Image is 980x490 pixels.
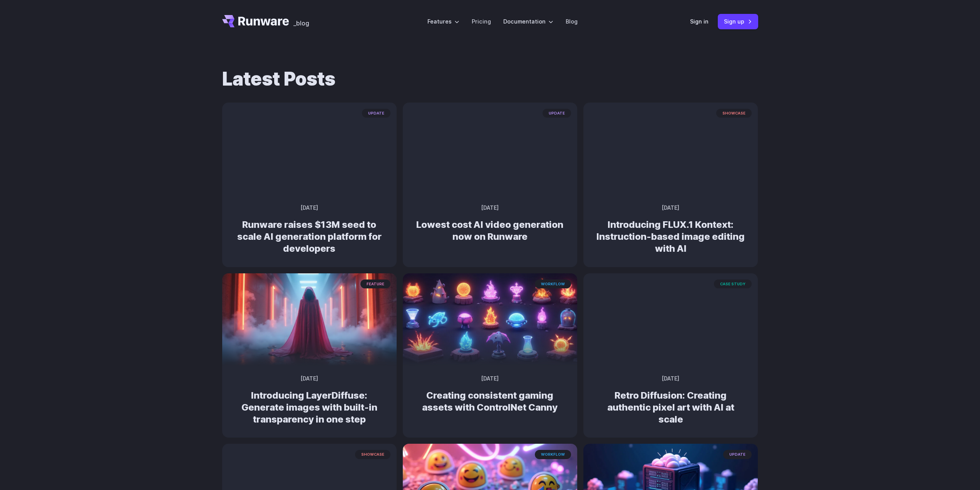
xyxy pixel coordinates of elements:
[427,17,459,26] label: Features
[481,204,499,212] time: [DATE]
[222,103,397,195] img: Futuristic city scene with neon lights showing Runware announcement of $13M seed funding in large...
[714,280,752,288] span: case study
[535,450,571,459] span: workflow
[583,189,758,267] a: Surreal rose in a desert landscape, split between day and night with the sun and moon aligned beh...
[723,450,752,459] span: update
[472,17,491,26] a: Pricing
[222,273,397,366] img: A cloaked figure made entirely of bending light and heat distortion, slightly warping the scene b...
[222,15,289,27] a: Go to /
[415,389,565,413] h2: Creating consistent gaming assets with ControlNet Canny
[301,204,318,212] time: [DATE]
[355,450,390,459] span: showcase
[222,189,397,267] a: Futuristic city scene with neon lights showing Runware announcement of $13M seed funding in large...
[235,219,384,255] h2: Runware raises $13M seed to scale AI generation platform for developers
[566,17,578,26] a: Blog
[403,189,577,255] a: Neon-lit movie clapperboard with the word 'RUNWARE' in a futuristic server room update [DATE] Low...
[583,103,758,195] img: Surreal rose in a desert landscape, split between day and night with the sun and moon aligned beh...
[690,17,709,26] a: Sign in
[222,360,397,438] a: A cloaked figure made entirely of bending light and heat distortion, slightly warping the scene b...
[235,389,384,426] h2: Introducing LayerDiffuse: Generate images with built-in transparency in one step
[718,14,758,29] a: Sign up
[543,109,571,118] span: update
[403,273,577,366] img: An array of glowing, stylized elemental orbs and flames in various containers and stands, depicte...
[596,219,745,255] h2: Introducing FLUX.1 Kontext: Instruction-based image editing with AI
[362,109,390,118] span: update
[481,375,499,383] time: [DATE]
[415,219,565,242] h2: Lowest cost AI video generation now on Runware
[596,389,745,426] h2: Retro Diffusion: Creating authentic pixel art with AI at scale
[662,204,679,212] time: [DATE]
[293,15,309,27] a: _blog
[293,20,309,26] span: _blog
[583,360,758,438] a: a red sports car on a futuristic highway with a sunset and city skyline in the background, styled...
[716,109,752,118] span: showcase
[301,375,318,383] time: [DATE]
[583,273,758,366] img: a red sports car on a futuristic highway with a sunset and city skyline in the background, styled...
[403,360,577,426] a: An array of glowing, stylized elemental orbs and flames in various containers and stands, depicte...
[662,375,679,383] time: [DATE]
[503,17,553,26] label: Documentation
[535,280,571,288] span: workflow
[403,103,577,195] img: Neon-lit movie clapperboard with the word 'RUNWARE' in a futuristic server room
[360,280,390,288] span: feature
[222,68,758,90] h1: Latest Posts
